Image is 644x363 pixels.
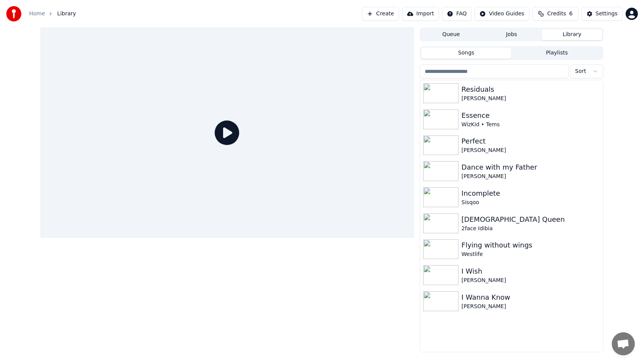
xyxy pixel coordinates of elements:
[462,173,600,180] div: [PERSON_NAME]
[542,29,602,40] button: Library
[462,251,600,258] div: Westlife
[481,29,542,40] button: Jobs
[462,225,600,233] div: 2face Idibia
[569,10,573,18] span: 6
[532,7,578,21] button: Credits6
[612,332,635,355] a: Open chat
[442,7,472,21] button: FAQ
[462,110,600,121] div: Essence
[29,10,76,18] nav: breadcrumb
[421,29,481,40] button: Queue
[547,10,566,18] span: Credits
[462,277,600,284] div: [PERSON_NAME]
[462,214,600,225] div: [DEMOGRAPHIC_DATA] Queen
[462,266,600,277] div: I Wish
[462,188,600,199] div: Incomplete
[29,10,45,18] a: Home
[462,240,600,251] div: Flying without wings
[462,162,600,173] div: Dance with my Father
[462,121,600,129] div: WizKid • Tems
[462,95,600,102] div: [PERSON_NAME]
[6,6,21,21] img: youka
[596,10,618,18] div: Settings
[462,84,600,95] div: Residuals
[421,48,512,59] button: Songs
[362,7,399,21] button: Create
[511,48,602,59] button: Playlists
[57,10,76,18] span: Library
[462,147,600,154] div: [PERSON_NAME]
[475,7,529,21] button: Video Guides
[402,7,439,21] button: Import
[582,7,623,21] button: Settings
[462,199,600,206] div: Sisqoo
[462,136,600,147] div: Perfect
[462,303,600,310] div: [PERSON_NAME]
[462,292,600,303] div: I Wanna Know
[575,68,586,75] span: Sort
